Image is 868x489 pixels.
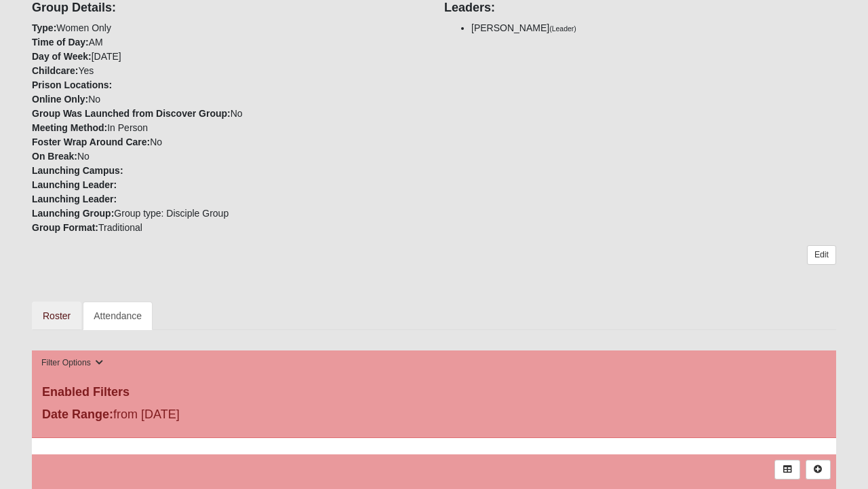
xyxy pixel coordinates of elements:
strong: Group Was Launched from Discover Group: [32,108,231,119]
a: Alt+N [806,460,831,479]
strong: Day of Week: [32,51,92,62]
a: Roster [32,302,81,330]
strong: Online Only: [32,94,88,105]
strong: Type: [32,22,56,33]
small: (Leader) [549,24,576,33]
strong: Group Format: [32,222,98,233]
strong: Foster Wrap Around Care: [32,137,150,147]
li: [PERSON_NAME] [471,21,836,35]
strong: Launching Leader: [32,194,117,204]
a: Attendance [83,302,153,330]
strong: Prison Locations: [32,79,112,90]
strong: Time of Day: [32,37,89,48]
a: Export to Excel [774,460,800,479]
label: Date Range: [42,405,113,424]
strong: Launching Campus: [32,165,123,176]
h4: Group Details: [32,1,424,16]
strong: Childcare: [32,65,78,76]
a: Edit [807,245,836,265]
strong: Launching Group: [32,208,114,219]
h4: Leaders: [444,1,836,16]
strong: Launching Leader: [32,179,117,190]
h4: Enabled Filters [42,385,826,400]
strong: On Break: [32,151,77,162]
button: Filter Options [37,356,107,370]
strong: Meeting Method: [32,122,107,133]
div: from [DATE] [32,405,300,427]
